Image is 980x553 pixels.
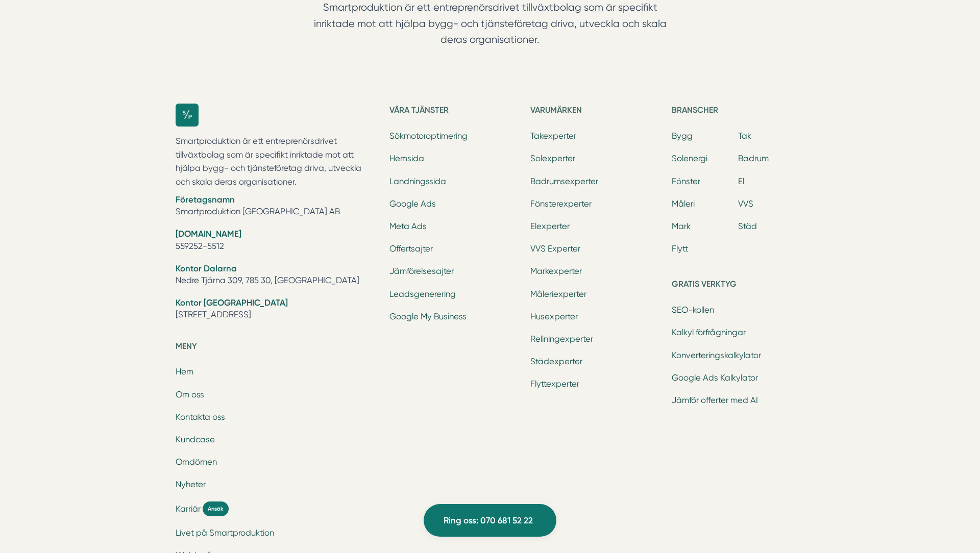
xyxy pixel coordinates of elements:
a: Takexperter [530,131,576,141]
a: Jämför offerter med AI [672,395,758,405]
a: Tak [738,131,751,141]
a: VVS Experter [530,244,580,254]
a: Mark [672,221,691,231]
a: Reliningexperter [530,334,593,344]
a: Husexperter [530,312,578,321]
a: Kontakta oss [176,412,225,422]
a: Hemsida [389,154,424,163]
a: Kalkyl förfrågningar [672,328,746,337]
a: Kundcase [176,435,215,444]
a: Fönster [672,177,700,186]
a: Solenergi [672,154,707,163]
li: Smartproduktion [GEOGRAPHIC_DATA] AB [176,194,377,220]
li: Nedre Tjärna 309, 785 30, [GEOGRAPHIC_DATA] [176,263,377,289]
strong: [DOMAIN_NAME] [176,229,241,239]
a: Badrumsexperter [530,177,598,186]
a: Jämförelsesajter [389,266,454,276]
span: Karriär [176,503,201,515]
a: Nyheter [176,480,206,489]
a: Sökmotoroptimering [389,131,468,141]
strong: Kontor Dalarna [176,263,237,273]
li: [STREET_ADDRESS] [176,297,377,323]
a: Måleriexperter [530,289,586,299]
a: Om oss [176,390,204,399]
a: SEO-kollen [672,305,714,315]
a: Ring oss: 070 681 52 22 [424,504,556,537]
a: Fönsterexperter [530,199,592,209]
a: Badrum [738,154,769,163]
a: Google Ads Kalkylator [672,373,758,383]
h5: Varumärken [530,104,663,120]
a: Måleri [672,199,695,209]
h5: Meny [176,340,377,356]
a: Elexperter [530,221,570,231]
a: Städexperter [530,357,582,366]
a: Livet på Smartproduktion [176,528,274,538]
span: Ansök [203,501,229,516]
a: Konverteringskalkylator [672,350,761,360]
a: Meta Ads [389,221,427,231]
a: Google My Business [389,312,467,321]
a: Flyttexperter [530,379,579,389]
strong: Företagsnamn [176,194,235,205]
a: Bygg [672,131,693,141]
a: El [738,177,744,186]
a: Markexperter [530,266,582,276]
a: Hem [176,367,193,376]
a: Karriär Ansök [176,501,377,516]
a: Solexperter [530,154,575,163]
a: Flytt [672,244,688,254]
strong: Kontor [GEOGRAPHIC_DATA] [176,297,288,308]
h5: Branscher [672,104,804,120]
h5: Våra tjänster [389,104,522,120]
span: Ring oss: 070 681 52 22 [444,514,533,527]
a: Offertsajter [389,244,433,254]
a: Leadsgenerering [389,289,456,299]
a: VVS [738,199,753,209]
a: Städ [738,221,757,231]
h5: Gratis verktyg [672,278,804,294]
p: Smartproduktion är ett entreprenörsdrivet tillväxtbolag som är specifikt inriktade mot att hjälpa... [176,135,377,189]
a: Google Ads [389,199,436,209]
li: 559252-5512 [176,228,377,254]
a: Omdömen [176,457,217,467]
a: Landningssida [389,177,446,186]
